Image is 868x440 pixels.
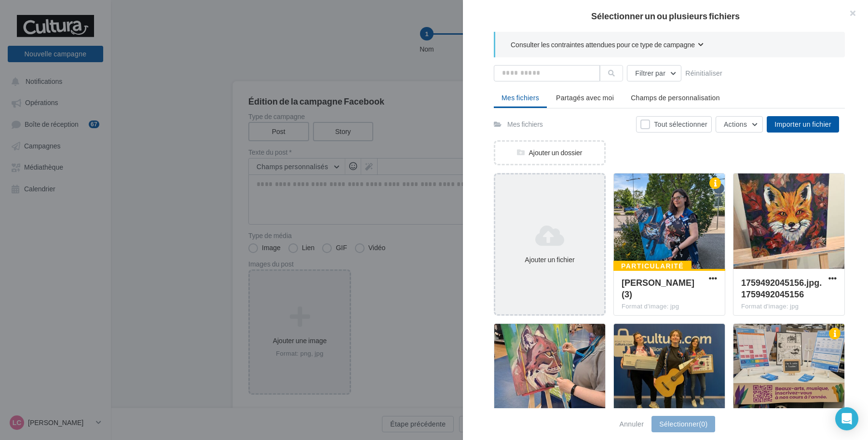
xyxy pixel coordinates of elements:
[699,420,707,428] span: (0)
[502,93,539,102] span: Mes fichiers
[741,302,837,311] div: Format d'image: jpg
[767,116,839,133] button: Importer un fichier
[507,120,543,129] div: Mes fichiers
[651,416,715,432] button: Sélectionner(0)
[622,302,717,311] div: Format d'image: jpg
[622,277,694,299] span: claudia (3)
[613,261,692,271] div: Particularité
[495,148,604,158] div: Ajouter un dossier
[616,418,648,430] button: Annuler
[511,40,704,52] button: Consulter les contraintes attendues pour ce type de campagne
[716,116,763,133] button: Actions
[511,40,695,50] span: Consulter les contraintes attendues pour ce type de campagne
[774,120,831,128] span: Importer un fichier
[499,255,600,265] div: Ajouter un fichier
[627,65,681,81] button: Filtrer par
[835,407,858,430] div: Open Intercom Messenger
[636,116,712,133] button: Tout sélectionner
[478,12,853,20] h2: Sélectionner un ou plusieurs fichiers
[631,93,720,102] span: Champs de personnalisation
[741,277,822,299] span: 1759492045156.jpg.1759492045156
[681,67,726,79] button: Réinitialiser
[556,93,614,102] span: Partagés avec moi
[724,120,747,128] span: Actions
